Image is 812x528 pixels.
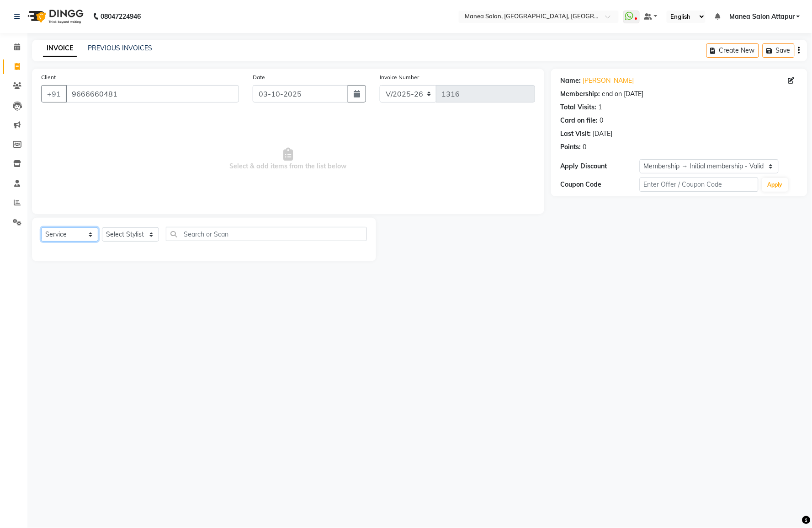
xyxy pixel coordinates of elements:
[380,73,419,81] label: Invoice Number
[166,227,367,241] input: Search or Scan
[560,180,640,189] div: Coupon Code
[41,113,535,205] span: Select & add items from the list below
[560,142,581,152] div: Points:
[253,73,265,81] label: Date
[729,12,795,22] span: Manea Salon Attapur
[41,73,56,81] label: Client
[706,43,759,58] button: Create New
[762,178,788,192] button: Apply
[640,178,759,192] input: Enter Offer / Coupon Code
[560,129,591,139] div: Last Visit:
[583,142,586,152] div: 0
[598,102,602,112] div: 1
[593,129,612,139] div: [DATE]
[101,4,141,29] b: 08047224946
[560,76,581,86] div: Name:
[88,44,152,52] a: PREVIOUS INVOICES
[602,89,643,99] div: end on [DATE]
[763,43,795,58] button: Save
[560,116,598,125] div: Card on file:
[560,89,600,99] div: Membership:
[41,85,67,102] button: +91
[600,116,603,125] div: 0
[43,40,77,57] a: INVOICE
[583,76,634,86] a: [PERSON_NAME]
[560,102,596,112] div: Total Visits:
[23,4,86,29] img: logo
[66,85,239,102] input: Search by Name/Mobile/Email/Code
[560,162,640,171] div: Apply Discount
